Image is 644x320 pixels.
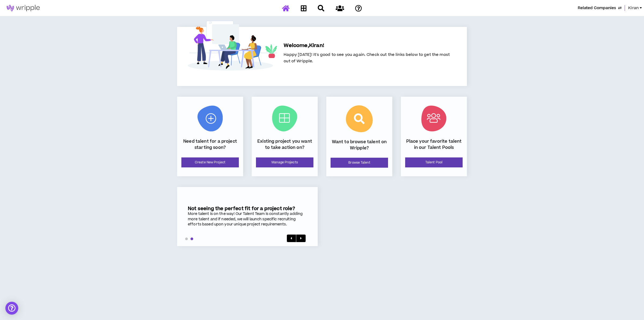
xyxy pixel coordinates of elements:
a: Create New Project [181,157,239,167]
a: Browse Talent [331,158,388,168]
button: Related Companies [578,5,621,11]
p: Want to browse talent on Wripple? [331,139,388,151]
div: Open Intercom Messenger [5,302,18,315]
h5: Welcome, Kiran ! [284,42,450,49]
span: Happy [DATE]! It's good to see you again. Check out the links below to get the most out of Wripple. [284,52,450,64]
span: Kiran [628,5,639,11]
span: Related Companies [578,5,616,11]
p: Existing project you want to take action on? [256,138,313,150]
a: Manage Projects [256,157,313,167]
h5: Not seeing the perfect fit for a project role? [188,206,307,211]
img: Talent Pool [421,106,447,131]
div: More talent is on the way! Our Talent Team is constantly adding more talent and if needed, we wil... [188,211,307,227]
a: Talent Pool [405,157,463,167]
p: Place your favorite talent in our Talent Pools [405,138,463,150]
img: New Project [197,106,223,131]
p: Need talent for a project starting soon? [181,138,239,150]
img: Current Projects [272,106,297,131]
